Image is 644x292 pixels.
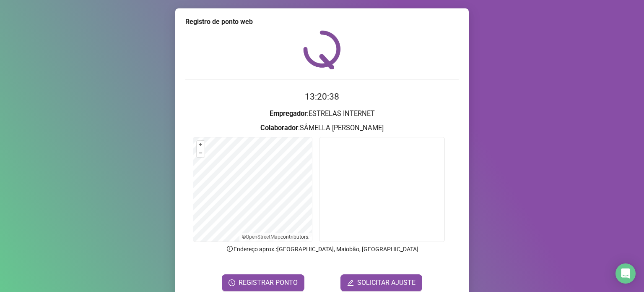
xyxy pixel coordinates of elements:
[197,149,205,157] button: –
[222,274,304,291] button: REGISTRAR PONTO
[615,263,636,284] div: Open Intercom Messenger
[340,274,422,291] button: editSOLICITAR AJUSTE
[226,245,234,253] span: info-circle
[303,30,341,69] img: QRPoint
[260,124,298,132] strong: Colaborador
[357,278,415,288] span: SOLICITAR AJUSTE
[185,245,459,254] p: Endereço aprox. : [GEOGRAPHIC_DATA], Maiobão, [GEOGRAPHIC_DATA]
[246,234,280,240] a: OpenStreetMap
[347,279,354,286] span: edit
[239,278,298,288] span: REGISTRAR PONTO
[185,17,459,27] div: Registro de ponto web
[305,92,339,102] time: 13:20:38
[270,110,307,118] strong: Empregador
[185,123,459,134] h3: : SÂMELLA [PERSON_NAME]
[242,234,309,240] li: © contributors.
[185,108,459,119] h3: : ESTRELAS INTERNET
[229,279,235,286] span: clock-circle
[197,141,205,149] button: +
